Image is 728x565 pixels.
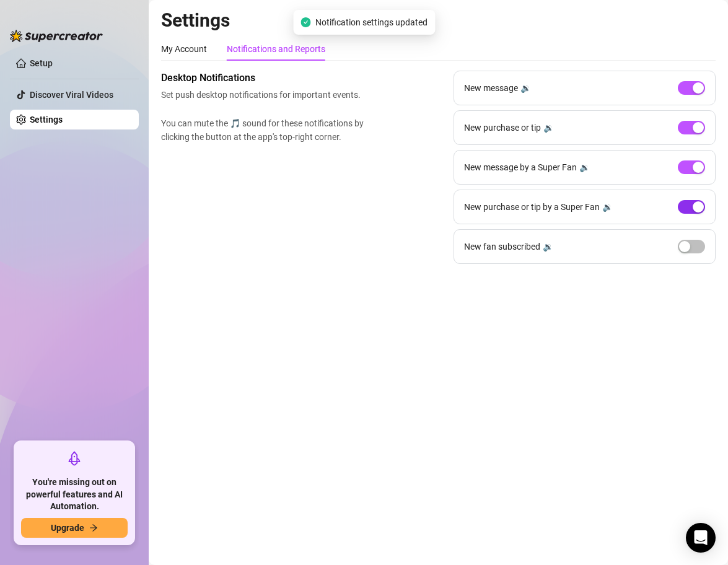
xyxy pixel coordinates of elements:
img: logo-BBDzfeDw.svg [10,30,103,42]
span: New message [464,81,518,95]
span: New message by a Super Fan [464,160,577,174]
button: Upgradearrow-right [21,518,128,538]
span: check-circle [300,17,310,27]
a: Settings [30,115,63,125]
a: Discover Viral Videos [30,90,113,100]
span: You're missing out on powerful features and AI Automation. [21,476,128,513]
div: 🔉 [579,160,590,174]
span: Desktop Notifications [161,71,369,85]
div: Notifications and Reports [227,42,325,56]
span: Set push desktop notifications for important events. [161,88,369,102]
div: My Account [161,42,207,56]
span: New purchase or tip by a Super Fan [464,200,600,214]
span: New fan subscribed [464,240,540,253]
span: rocket [67,451,82,466]
span: Notification settings updated [315,15,428,29]
div: 🔉 [602,200,613,214]
span: Upgrade [51,523,84,533]
span: New purchase or tip [464,121,541,134]
h2: Settings [161,9,716,32]
span: arrow-right [89,523,98,532]
a: Setup [30,58,53,68]
div: 🔉 [543,121,554,134]
div: 🔉 [520,81,531,95]
div: 🔉 [543,240,553,253]
div: Open Intercom Messenger [686,523,716,553]
span: You can mute the 🎵 sound for these notifications by clicking the button at the app's top-right co... [161,116,369,144]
